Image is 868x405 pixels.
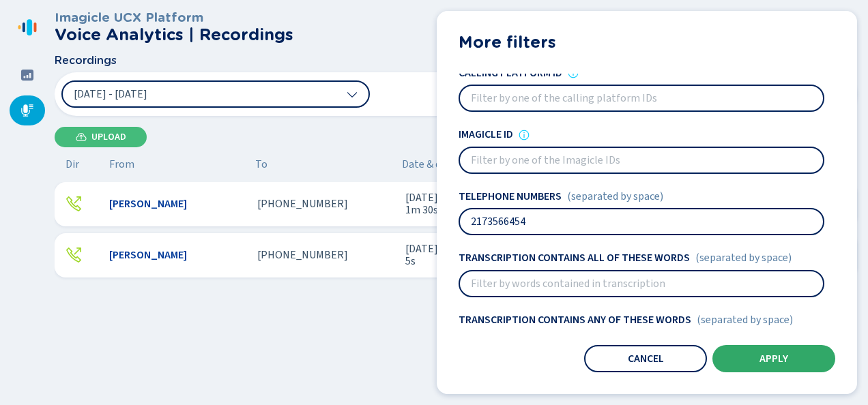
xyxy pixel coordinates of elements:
span: (separated by space) [697,314,793,326]
div: IDs assigned to recordings by the Imagilcle UC Suite, and they vary depending. When available, th... [519,130,530,140]
svg: telephone-outbound [66,247,82,263]
svg: dashboard-filled [20,68,34,82]
svg: mic-fill [20,104,34,117]
h4: Calling platform ID [459,67,562,79]
span: From [109,158,134,170]
button: Apply [712,345,835,372]
input: Filter by telephone numbers [460,209,823,234]
span: To [255,158,267,170]
h4: Transcription contains any of these words [459,314,691,326]
span: (separated by space) [695,252,792,264]
span: Dir [66,158,79,170]
h4: Telephone numbers [459,190,562,202]
input: Filter by words contained in transcription [460,271,823,296]
h2: Voice Analytics | Recordings [55,25,293,44]
h4: Transcription contains all of these words [459,252,690,264]
div: Dashboard [10,60,45,90]
span: Cancel [628,353,664,364]
div: Outgoing call [66,196,82,212]
svg: info-circle [568,67,579,78]
div: IDs assigned to recordings by the PBX. They vary depending on the recording technology used. When... [568,67,579,78]
h4: Imagicle ID [459,128,513,140]
span: [DATE] - [DATE] [74,89,147,100]
h2: More filters [459,33,835,52]
button: Upload [55,127,147,147]
div: Recordings [10,95,45,125]
svg: cloud-upload [76,132,87,142]
h3: Imagicle UCX Platform [55,10,293,25]
svg: info-circle [519,130,530,140]
input: Filter by one of the Imagicle IDs [460,148,823,172]
svg: chevron-down [347,89,358,100]
div: Outgoing call [66,247,82,263]
button: [DATE] - [DATE] [61,80,370,108]
button: Cancel [584,345,707,372]
span: (separated by space) [567,190,663,202]
span: Upload [91,132,126,142]
svg: telephone-outbound [66,196,82,212]
span: Apply [759,353,788,364]
span: Date & duration [402,158,558,170]
input: Filter by one of the calling platform IDs [460,86,823,110]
